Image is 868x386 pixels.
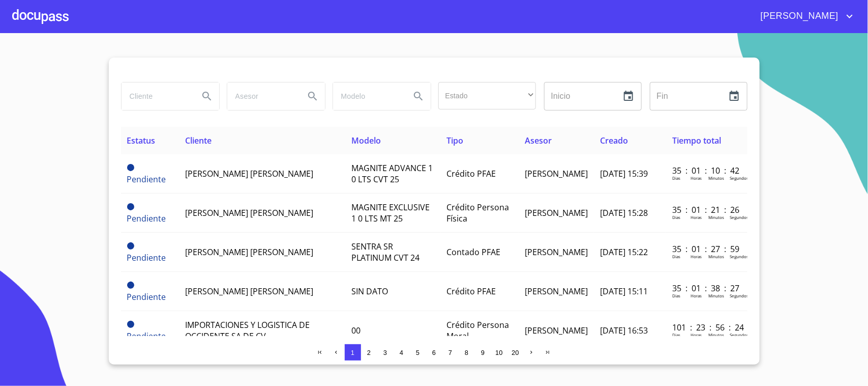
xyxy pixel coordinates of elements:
p: Segundos [730,293,749,298]
p: Dias [672,332,680,338]
button: 8 [459,344,475,361]
p: Segundos [730,175,749,181]
p: Dias [672,214,680,220]
p: Segundos [730,332,749,338]
p: 35 : 01 : 10 : 42 [672,165,741,176]
span: [DATE] 15:39 [600,168,648,179]
span: [PERSON_NAME] [525,246,588,258]
button: 6 [426,344,442,361]
p: Dias [672,254,680,259]
p: Minutos [708,293,724,298]
p: Segundos [730,254,749,259]
span: 4 [400,349,403,356]
button: 7 [442,344,459,361]
button: 10 [491,344,507,361]
span: 6 [432,349,436,356]
span: 7 [448,349,452,356]
p: Horas [691,332,702,338]
span: 1 [351,349,354,356]
span: Pendiente [127,242,134,250]
span: [PERSON_NAME] [525,286,588,297]
span: Pendiente [127,213,166,224]
span: [PERSON_NAME] [PERSON_NAME] [185,168,313,179]
span: Estatus [127,135,156,146]
button: Search [301,84,325,108]
span: Crédito Persona Moral [447,319,510,342]
p: Horas [691,175,702,181]
p: Minutos [708,254,724,259]
span: [DATE] 15:22 [600,246,648,258]
button: 20 [507,344,524,361]
div: ​ [438,82,536,109]
span: [PERSON_NAME] [PERSON_NAME] [185,207,313,218]
span: Pendiente [127,203,134,210]
span: 8 [465,349,468,356]
span: Cliente [185,135,212,146]
span: [PERSON_NAME] [525,325,588,336]
span: Crédito Persona Física [447,202,510,224]
button: 5 [410,344,426,361]
p: Horas [691,293,702,298]
span: Pendiente [127,330,166,342]
p: 101 : 23 : 56 : 24 [672,322,741,333]
span: Tiempo total [672,135,721,146]
span: Asesor [525,135,552,146]
span: 5 [416,349,420,356]
span: [PERSON_NAME] [753,8,844,24]
button: 1 [345,344,361,361]
button: 9 [475,344,491,361]
span: Modelo [351,135,381,146]
p: Dias [672,293,680,298]
span: [PERSON_NAME] [525,168,588,179]
input: search [122,82,191,110]
p: Horas [691,214,702,220]
span: IMPORTACIONES Y LOGISTICA DE OCCIDENTE SA DE CV [185,319,310,342]
span: Tipo [447,135,464,146]
span: 00 [351,325,361,336]
span: [DATE] 16:53 [600,325,648,336]
p: 35 : 01 : 21 : 26 [672,204,741,215]
span: 10 [495,349,502,356]
span: 3 [383,349,387,356]
span: 2 [367,349,371,356]
button: Search [406,84,431,108]
button: 2 [361,344,377,361]
p: Minutos [708,175,724,181]
p: Segundos [730,214,749,220]
p: 35 : 01 : 38 : 27 [672,283,741,294]
button: account of current user [753,8,856,24]
span: Pendiente [127,321,134,328]
span: [DATE] 15:28 [600,207,648,218]
span: 9 [481,349,485,356]
span: Pendiente [127,174,166,185]
button: 4 [394,344,410,361]
span: Crédito PFAE [447,286,496,297]
span: MAGNITE EXCLUSIVE 1 0 LTS MT 25 [351,202,430,224]
button: Search [195,84,219,108]
span: [DATE] 15:11 [600,286,648,297]
span: MAGNITE ADVANCE 1 0 LTS CVT 25 [351,162,433,185]
p: Minutos [708,214,724,220]
p: Minutos [708,332,724,338]
input: search [227,82,296,110]
span: [PERSON_NAME] [PERSON_NAME] [185,246,313,258]
span: Contado PFAE [447,246,501,258]
p: 35 : 01 : 27 : 59 [672,243,741,255]
span: SIN DATO [351,286,388,297]
span: Creado [600,135,628,146]
span: [PERSON_NAME] [PERSON_NAME] [185,286,313,297]
span: 20 [512,349,519,356]
span: Pendiente [127,282,134,289]
span: Crédito PFAE [447,168,496,179]
input: search [333,82,402,110]
button: 3 [377,344,394,361]
span: Pendiente [127,164,134,171]
p: Horas [691,254,702,259]
span: [PERSON_NAME] [525,207,588,218]
span: Pendiente [127,252,166,263]
span: Pendiente [127,291,166,302]
span: SENTRA SR PLATINUM CVT 24 [351,241,420,263]
p: Dias [672,175,680,181]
